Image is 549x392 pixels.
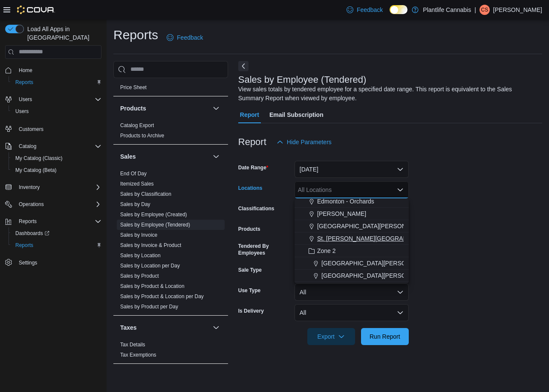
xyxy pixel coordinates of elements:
[120,84,147,90] a: Price Sheet
[2,140,105,152] button: Catalog
[120,342,145,348] a: Tax Details
[211,322,221,333] button: Taxes
[238,61,248,71] button: Next
[19,126,43,133] span: Customers
[120,242,181,248] a: Sales by Invoice & Product
[295,270,409,282] button: [GEOGRAPHIC_DATA][PERSON_NAME][GEOGRAPHIC_DATA]
[15,108,29,115] span: Users
[295,208,409,220] button: [PERSON_NAME]
[12,165,60,175] a: My Catalog (Beta)
[2,256,105,269] button: Settings
[19,201,44,208] span: Operations
[15,257,101,268] span: Settings
[287,138,332,146] span: Hide Parameters
[12,228,53,238] a: Dashboards
[15,167,57,174] span: My Catalog (Beta)
[480,5,490,15] div: Charlotte Soukeroff
[12,77,101,87] span: Reports
[12,228,101,238] span: Dashboards
[295,284,409,301] button: All
[12,77,37,87] a: Reports
[120,323,209,332] button: Taxes
[15,65,101,75] span: Home
[15,155,63,162] span: My Catalog (Classic)
[120,232,157,238] a: Sales by Invoice
[312,328,350,345] span: Export
[240,106,259,123] span: Report
[12,165,101,175] span: My Catalog (Beta)
[120,84,147,91] span: Price Sheet
[295,161,409,178] button: [DATE]
[120,211,187,218] span: Sales by Employee (Created)
[113,168,228,315] div: Sales
[120,122,154,129] span: Catalog Export
[9,105,105,117] button: Users
[238,137,266,147] h3: Report
[120,133,164,139] a: Products to Archive
[238,287,260,294] label: Use Type
[295,304,409,321] button: All
[15,216,101,226] span: Reports
[15,124,47,134] a: Customers
[12,240,101,250] span: Reports
[120,351,156,358] span: Tax Exemptions
[19,96,32,103] span: Users
[120,293,204,299] a: Sales by Product & Location per Day
[295,282,409,294] button: Gaige
[343,1,386,18] a: Feedback
[295,220,409,232] button: [GEOGRAPHIC_DATA][PERSON_NAME]
[120,293,204,300] span: Sales by Product & Location per Day
[120,191,171,197] a: Sales by Classification
[19,184,40,191] span: Inventory
[120,304,178,310] a: Sales by Product per Day
[15,141,101,151] span: Catalog
[12,106,101,116] span: Users
[120,152,136,161] h3: Sales
[113,340,228,363] div: Taxes
[15,141,40,151] button: Catalog
[24,25,101,42] span: Load All Apps in [GEOGRAPHIC_DATA]
[390,14,390,15] span: Dark Mode
[120,171,147,177] a: End Of Day
[5,61,101,291] nav: Complex example
[15,94,35,105] button: Users
[120,242,181,249] span: Sales by Invoice & Product
[12,153,66,163] a: My Catalog (Classic)
[113,26,158,44] h1: Reports
[295,195,409,208] button: Edmonton - Orchards
[120,253,161,258] a: Sales by Location
[361,328,409,345] button: Run Report
[2,181,105,193] button: Inventory
[295,257,409,270] button: [GEOGRAPHIC_DATA][PERSON_NAME] - [GEOGRAPHIC_DATA]
[390,5,407,14] input: Dark Mode
[120,252,161,259] span: Sales by Location
[120,303,178,310] span: Sales by Product per Day
[120,212,187,218] a: Sales by Employee (Created)
[317,209,366,218] span: [PERSON_NAME]
[317,247,336,255] span: Zone 2
[120,104,146,113] h3: Products
[238,75,367,85] h3: Sales by Employee (Tendered)
[15,182,101,192] span: Inventory
[120,262,180,269] span: Sales by Location per Day
[9,164,105,176] button: My Catalog (Beta)
[295,232,409,245] button: St. [PERSON_NAME][GEOGRAPHIC_DATA]
[113,120,228,144] div: Products
[2,122,105,135] button: Customers
[15,216,40,226] button: Reports
[120,132,164,139] span: Products to Archive
[9,227,105,239] a: Dashboards
[370,332,400,341] span: Run Report
[238,185,263,192] label: Locations
[15,123,101,134] span: Customers
[317,197,374,206] span: Edmonton - Orchards
[481,5,488,15] span: CS
[15,94,101,105] span: Users
[9,152,105,164] button: My Catalog (Classic)
[19,218,37,225] span: Reports
[120,222,190,228] a: Sales by Employee (Tendered)
[9,76,105,88] button: Reports
[238,243,291,256] label: Tendered By Employees
[120,191,171,197] span: Sales by Classification
[238,226,260,232] label: Products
